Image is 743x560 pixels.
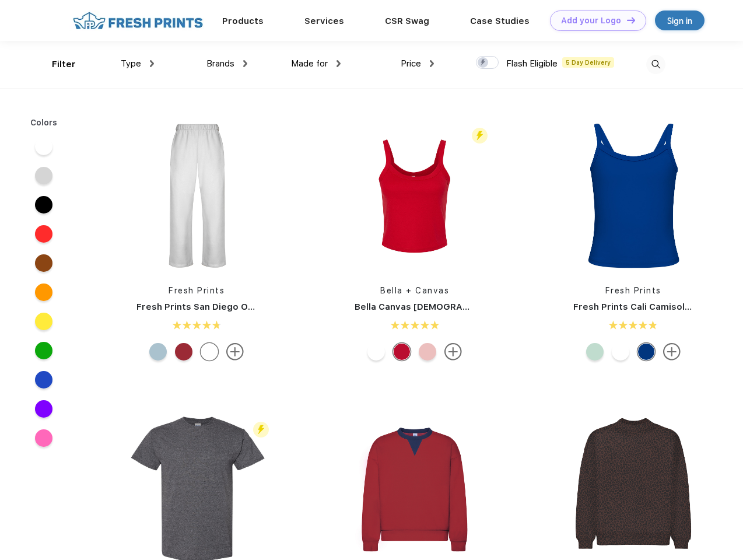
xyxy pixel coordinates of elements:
a: Products [222,16,264,26]
span: 5 Day Delivery [562,57,614,68]
a: Fresh Prints Cali Camisole Top [573,302,710,312]
div: White [612,343,629,360]
div: Solid Red Blend [393,343,411,360]
span: Made for [291,58,328,69]
span: Price [401,58,421,69]
div: Solid Wht Blend [367,343,385,360]
div: Colors [22,117,66,129]
img: desktop_search.svg [646,55,665,74]
a: Fresh Prints [605,286,661,295]
a: CSR Swag [385,16,429,26]
div: Royal mto [637,343,655,360]
img: dropdown.png [430,60,434,67]
div: Sage Green mto [586,343,604,360]
img: flash_active_toggle.svg [253,422,269,437]
a: Services [304,16,344,26]
img: fo%20logo%202.webp [69,10,206,31]
div: Add your Logo [561,16,621,26]
img: more.svg [444,343,462,360]
img: DT [627,17,635,23]
span: Flash Eligible [506,58,558,69]
div: Filter [52,58,76,71]
span: Brands [206,58,234,69]
div: Sign in [667,14,692,27]
img: func=resize&h=266 [556,118,711,273]
img: dropdown.png [150,60,154,67]
div: White [201,343,218,360]
img: more.svg [226,343,244,360]
a: Sign in [655,10,705,30]
a: Bella Canvas [DEMOGRAPHIC_DATA]' Micro Ribbed Scoop Tank [355,302,632,312]
a: Bella + Canvas [380,286,449,295]
img: more.svg [663,343,681,360]
img: flash_active_toggle.svg [472,128,488,143]
img: func=resize&h=266 [119,118,274,273]
a: Fresh Prints [169,286,225,295]
div: Slate Blue [149,343,167,360]
img: dropdown.png [243,60,247,67]
span: Type [121,58,141,69]
img: dropdown.png [337,60,341,67]
div: Cherry mto [175,343,192,360]
a: Fresh Prints San Diego Open Heavyweight Sweatpants [136,302,381,312]
img: func=resize&h=266 [337,118,492,273]
div: Solid Pink Blend [419,343,436,360]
